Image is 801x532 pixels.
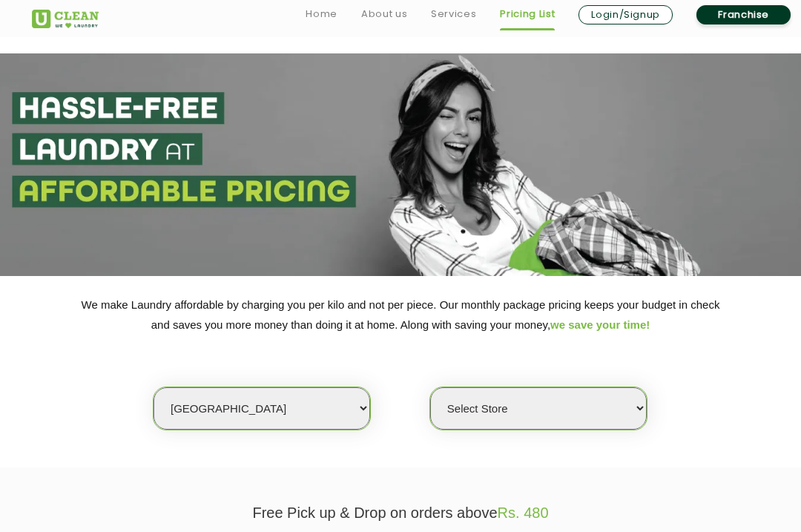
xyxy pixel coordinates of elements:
[361,5,407,23] a: About us
[498,505,549,521] span: Rs. 480
[500,5,555,23] a: Pricing List
[32,505,769,522] p: Free Pick up & Drop on orders above
[550,318,650,331] span: we save your time!
[306,5,337,23] a: Home
[578,5,673,24] a: Login/Signup
[696,5,791,24] a: Franchise
[32,295,769,335] p: We make Laundry affordable by charging you per kilo and not per piece. Our monthly package pricin...
[431,5,476,23] a: Services
[32,10,99,28] img: UClean Laundry and Dry Cleaning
